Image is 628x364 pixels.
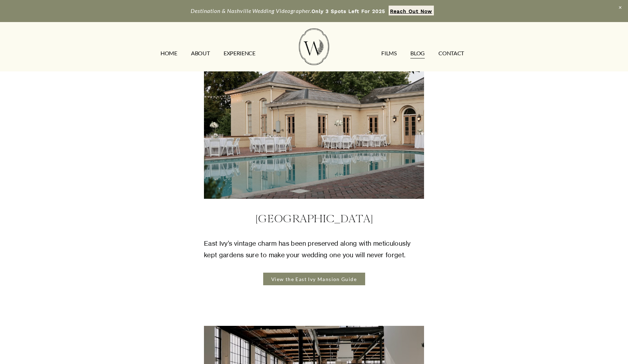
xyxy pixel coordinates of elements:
[224,48,255,59] a: EXPERIENCE
[389,6,434,15] a: Reach Out Now
[191,48,210,59] a: ABOUT
[381,48,396,59] a: FILMS
[390,8,432,14] strong: Reach Out Now
[204,211,424,226] h4: [GEOGRAPHIC_DATA]
[204,238,424,260] p: East Ivy’s vintage charm has been preserved along with meticulously kept gardens sure to make you...
[410,48,425,59] a: Blog
[161,48,177,59] a: HOME
[299,28,329,65] img: Wild Fern Weddings
[263,273,365,285] a: View the East Ivy Mansion Guide
[438,48,464,59] a: CONTACT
